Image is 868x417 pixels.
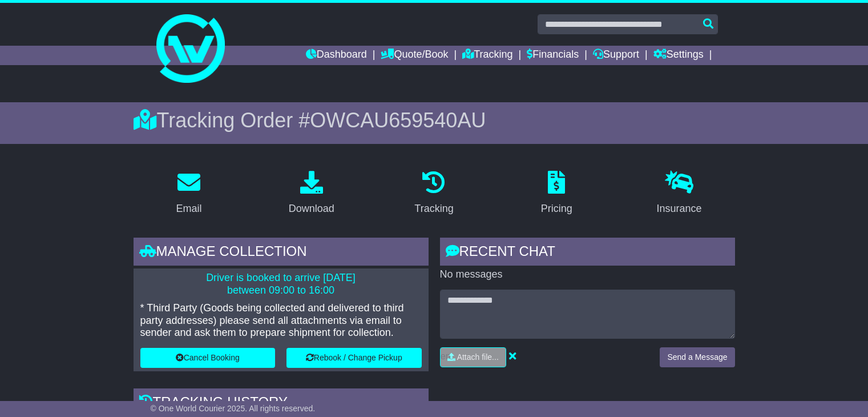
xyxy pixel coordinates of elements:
[286,348,422,368] button: Rebook / Change Pickup
[649,167,709,220] a: Insurance
[527,46,579,65] a: Financials
[289,201,334,216] div: Download
[462,46,512,65] a: Tracking
[306,46,367,65] a: Dashboard
[653,46,704,65] a: Settings
[534,167,580,220] a: Pricing
[310,109,486,132] span: OWCAU659540AU
[140,302,422,339] p: * Third Party (Goods being collected and delivered to third party addresses) please send all atta...
[140,348,276,368] button: Cancel Booking
[140,272,422,296] p: Driver is booked to arrive [DATE] between 09:00 to 16:00
[134,108,735,133] div: Tracking Order #
[176,201,201,216] div: Email
[660,347,734,367] button: Send a Message
[281,167,342,220] a: Download
[168,167,209,220] a: Email
[541,201,572,216] div: Pricing
[657,201,702,216] div: Insurance
[440,238,735,268] div: RECENT CHAT
[593,46,639,65] a: Support
[407,167,461,220] a: Tracking
[151,404,316,413] span: © One World Courier 2025. All rights reserved.
[134,238,429,268] div: Manage collection
[440,268,735,281] p: No messages
[381,46,448,65] a: Quote/Book
[414,201,453,216] div: Tracking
